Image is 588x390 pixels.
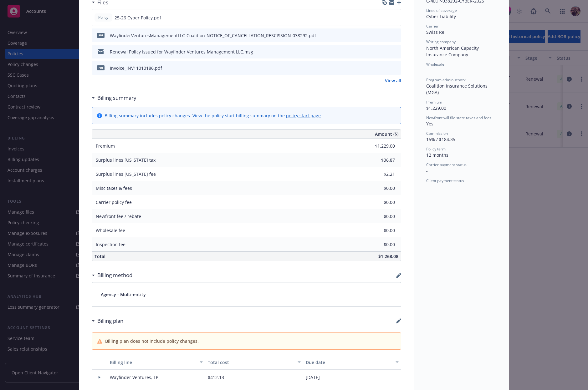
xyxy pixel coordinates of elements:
[426,178,464,183] span: Client payment status
[378,253,398,259] span: $1,268.08
[110,374,158,381] span: Wayfinder Ventures, LP
[393,48,399,55] button: preview file
[426,121,433,127] span: Yes
[393,65,399,71] button: preview file
[306,374,320,381] span: [DATE]
[110,48,253,55] div: Renewal Policy Issued for Wayfinder Ventures Management LLC.msg
[107,355,205,370] button: Billing line
[426,184,428,190] span: -
[358,141,399,151] input: 0.00
[96,185,132,191] span: Misc taxes & fees
[95,253,105,259] span: Total
[358,240,399,249] input: 0.00
[358,212,399,221] input: 0.00
[426,146,446,152] span: Policy term
[110,32,316,39] div: WayfinderVenturesManagementLLC-Coalition-NOTICE_OF_CANCELLATION_RESCISSION-038292.pdf
[110,359,196,366] div: Billing line
[426,39,456,44] span: Writing company
[105,338,199,344] span: Billing plan does not include policy changes.
[105,112,322,119] div: Billing summary includes policy changes. View the policy start billing summary on the .
[426,45,480,58] span: North American Capacity Insurance Company
[92,271,132,279] div: Billing method
[383,65,388,71] button: download file
[426,105,446,111] span: $1,229.00
[393,14,398,21] button: preview file
[96,143,115,149] span: Premium
[115,14,161,21] span: 25-26 Cyber Policy.pdf
[97,317,123,325] h3: Billing plan
[426,77,466,83] span: Program administrator
[97,65,105,70] span: pdf
[306,359,392,366] div: Due date
[96,199,132,205] span: Carrier policy fee
[110,65,162,71] div: Invoice_INV11010186.pdf
[97,15,110,20] span: Policy
[426,29,444,35] span: Swiss Re
[208,359,294,366] div: Total cost
[383,32,388,39] button: download file
[358,226,399,235] input: 0.00
[383,48,388,55] button: download file
[205,355,303,370] button: Total cost
[426,8,457,13] span: Lines of coverage
[92,94,136,102] div: Billing summary
[426,62,446,67] span: Wholesaler
[426,168,428,174] span: -
[393,32,399,39] button: preview file
[426,23,439,29] span: Carrier
[426,162,467,167] span: Carrier payment status
[426,152,448,158] span: 12 months
[303,355,401,370] button: Due date
[375,131,398,137] span: Amount ($)
[208,374,224,381] span: $412.13
[96,241,125,247] span: Inspection fee
[92,370,107,385] div: Toggle Row Expanded
[96,213,141,219] span: Newfront fee / rebate
[426,13,496,20] div: Cyber Liability
[97,33,105,38] span: pdf
[286,113,321,119] a: policy start page
[426,131,448,136] span: Commission
[96,157,156,163] span: Surplus lines [US_STATE] tax
[92,317,123,325] div: Billing plan
[97,271,132,279] h3: Billing method
[358,170,399,179] input: 0.00
[426,67,428,73] span: -
[358,198,399,207] input: 0.00
[96,227,125,233] span: Wholesale fee
[426,115,491,120] span: Newfront will file state taxes and fees
[97,94,136,102] h3: Billing summary
[426,136,455,142] span: 15% / $184.35
[383,14,388,21] button: download file
[426,99,442,105] span: Premium
[358,184,399,193] input: 0.00
[96,171,156,177] span: Surplus lines [US_STATE] fee
[426,83,489,95] span: Coalition Insurance Solutions (MGA)
[385,77,401,84] a: View all
[92,282,401,306] div: Agency - Multi-entity
[358,155,399,165] input: 0.00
